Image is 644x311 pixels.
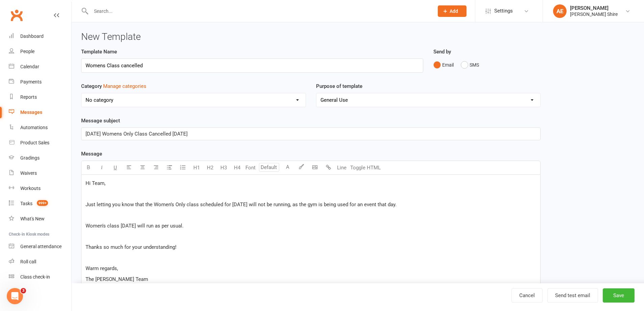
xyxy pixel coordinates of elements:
[9,211,71,226] a: What's New
[109,161,122,174] button: U
[20,140,49,145] div: Product Sales
[86,131,188,137] span: [DATE] Womens Only Class Cancelled [DATE]
[9,120,71,135] a: Automations
[9,196,71,211] a: Tasks 999+
[86,180,105,186] span: Hi Team,
[20,94,37,100] div: Reports
[494,3,513,19] span: Settings
[37,200,48,206] span: 999+
[86,244,176,250] span: Thanks so much for your understanding!
[461,58,479,71] button: SMS
[20,110,42,115] div: Messages
[20,186,41,191] div: Workouts
[86,265,118,271] span: Warm regards,
[89,6,429,16] input: Search...
[438,5,467,17] button: Add
[20,274,50,280] div: Class check-in
[20,49,34,54] div: People
[259,163,279,172] input: Default
[9,44,71,59] a: People
[547,288,598,303] button: Send test email
[9,59,71,74] a: Calendar
[9,239,71,254] a: General attendance kiosk mode
[603,288,635,303] button: Save
[511,288,543,303] a: Cancel
[21,288,26,293] span: 3
[9,29,71,44] a: Dashboard
[81,117,120,125] label: Message subject
[114,165,117,171] span: U
[335,161,349,174] button: Line
[570,11,618,17] div: [PERSON_NAME] Shire
[450,8,458,14] span: Add
[81,82,146,90] label: Category
[433,48,451,56] label: Send by
[86,201,397,208] span: Just letting you know that the Women’s Only class scheduled for [DATE] will not be running, as th...
[203,161,217,174] button: H2
[20,201,32,206] div: Tasks
[553,4,567,18] div: AE
[9,269,71,285] a: Class kiosk mode
[9,181,71,196] a: Workouts
[9,166,71,181] a: Waivers
[20,64,39,69] div: Calendar
[20,33,44,39] div: Dashboard
[20,79,42,85] div: Payments
[20,125,48,130] div: Automations
[316,82,362,90] label: Purpose of template
[20,170,37,176] div: Waivers
[217,161,230,174] button: H3
[9,150,71,166] a: Gradings
[7,288,23,304] iframe: Intercom live chat
[86,223,184,229] span: Women's class [DATE] will run as per usual.
[103,82,146,90] button: Category
[81,150,102,158] label: Message
[20,155,40,161] div: Gradings
[20,216,45,221] div: What's New
[9,90,71,105] a: Reports
[9,135,71,150] a: Product Sales
[81,32,635,42] h3: New Template
[349,161,382,174] button: Toggle HTML
[244,161,257,174] button: Font
[9,74,71,90] a: Payments
[433,58,454,71] button: Email
[281,161,294,174] button: A
[86,276,148,282] span: The [PERSON_NAME] Team
[81,48,117,56] label: Template Name
[8,7,25,24] a: Clubworx
[190,161,203,174] button: H1
[570,5,618,11] div: [PERSON_NAME]
[9,254,71,269] a: Roll call
[230,161,244,174] button: H4
[20,259,36,264] div: Roll call
[9,105,71,120] a: Messages
[20,244,62,249] div: General attendance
